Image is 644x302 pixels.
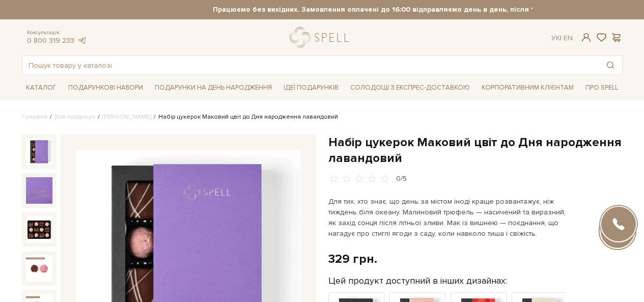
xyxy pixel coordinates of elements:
a: 0 800 319 233 [27,36,74,45]
span: Про Spell [581,80,622,96]
li: Набір цукерок Маковий цвіт до Дня народження лавандовий [151,113,338,122]
a: Головна [22,113,47,121]
img: Набір цукерок Маковий цвіт до Дня народження лавандовий [26,177,52,204]
p: Для тих, хто знає, що день за містом іноді краще розвантажує, ніж тиждень біля океану. Малиновий ... [328,196,567,239]
a: Солодощі з експрес-доставкою [346,79,474,96]
span: Консультація: [27,30,87,36]
a: logo [290,27,353,48]
span: Ідеї подарунків [279,80,343,96]
a: Вся продукція [54,113,95,121]
a: [PERSON_NAME] [102,113,151,121]
div: 329 грн. [328,251,377,267]
div: 0/5 [396,174,407,184]
a: Корпоративним клієнтам [478,79,578,96]
span: Каталог [22,80,61,96]
a: En [564,34,573,42]
img: Набір цукерок Маковий цвіт до Дня народження лавандовий [26,139,52,165]
span: Подарункові набори [64,80,147,96]
label: Цей продукт доступний в інших дизайнах: [328,275,507,287]
h1: Набір цукерок Маковий цвіт до Дня народження лавандовий [328,134,623,166]
img: Набір цукерок Маковий цвіт до Дня народження лавандовий [26,255,52,282]
input: Пошук товару у каталозі [22,56,599,74]
div: Ук [551,34,573,43]
span: | [560,34,562,42]
button: Пошук товару у каталозі [599,56,622,74]
span: Подарунки на День народження [151,80,276,96]
img: Набір цукерок Маковий цвіт до Дня народження лавандовий [26,216,52,242]
a: telegram [77,36,87,45]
